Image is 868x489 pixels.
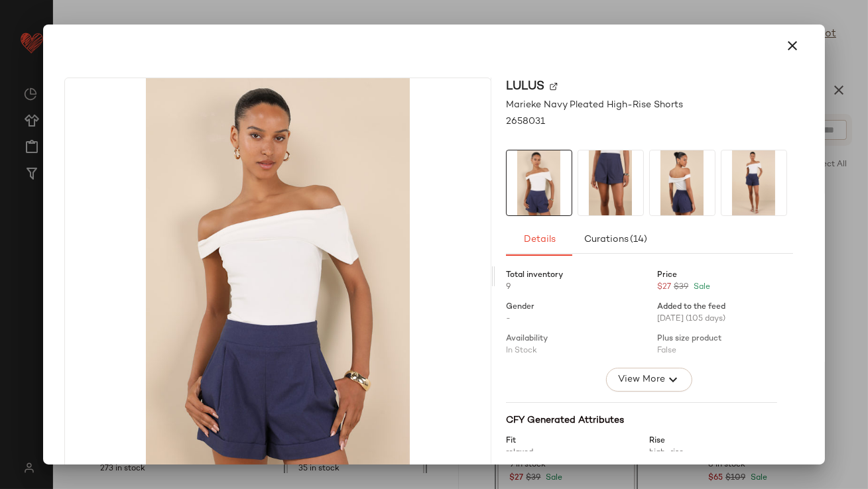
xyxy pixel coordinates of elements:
[506,78,544,95] span: Lulus
[550,82,558,90] img: svg%3e
[506,413,777,427] div: CFY Generated Attributes
[617,372,665,388] span: View More
[506,98,683,112] span: Marieke Navy Pleated High-Rise Shorts
[507,150,572,215] img: 12772101_2658031.jpg
[650,150,715,215] img: 12772141_2658031.jpg
[65,78,490,474] img: 12772101_2658031.jpg
[606,368,692,392] button: View More
[629,235,647,245] span: (14)
[578,150,643,215] img: 12772121_2658031.jpg
[506,115,545,129] span: 2658031
[584,235,647,245] span: Curations
[721,150,786,215] img: 12772161_2658031.jpg
[523,235,555,245] span: Details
